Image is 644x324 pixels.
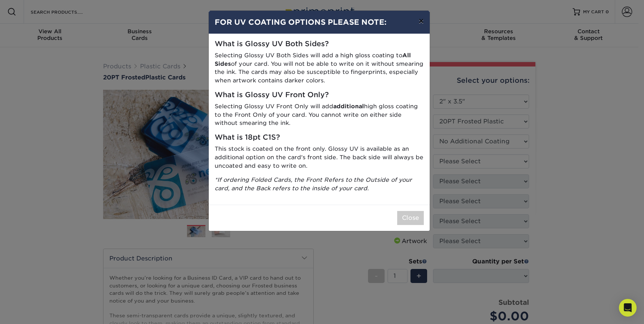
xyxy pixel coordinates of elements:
button: Close [397,211,424,225]
h4: FOR UV COATING OPTIONS PLEASE NOTE: [215,17,424,28]
p: Selecting Glossy UV Front Only will add high gloss coating to the Front Only of your card. You ca... [215,102,424,127]
button: × [413,11,430,31]
strong: All Sides [215,52,411,67]
strong: additional [333,103,364,110]
p: Selecting Glossy UV Both Sides will add a high gloss coating to of your card. You will not be abl... [215,51,424,85]
p: This stock is coated on the front only. Glossy UV is available as an additional option on the car... [215,145,424,170]
h5: What is Glossy UV Front Only? [215,91,424,99]
h5: What is Glossy UV Both Sides? [215,40,424,48]
div: Open Intercom Messenger [619,299,637,317]
i: *If ordering Folded Cards, the Front Refers to the Outside of your card, and the Back refers to t... [215,176,412,192]
h5: What is 18pt C1S? [215,133,424,142]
